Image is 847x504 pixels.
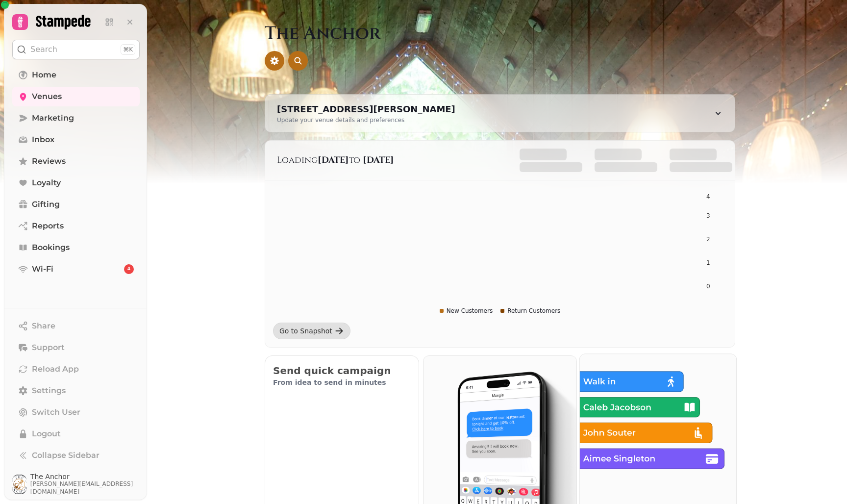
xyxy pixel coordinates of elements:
[706,259,710,266] tspan: 1
[706,212,710,219] tspan: 3
[12,65,140,85] a: Home
[273,378,411,387] p: From idea to send in minutes
[32,112,74,124] span: Marketing
[12,108,140,128] a: Marketing
[12,424,140,444] button: Logout
[12,87,140,106] a: Venues
[12,338,140,357] button: Support
[363,154,394,166] strong: [DATE]
[12,473,140,496] button: User avatarThe Anchor[PERSON_NAME][EMAIL_ADDRESS][DOMAIN_NAME]
[277,116,455,124] div: Update your venue details and preferences
[12,195,140,214] a: Gifting
[30,44,57,55] p: Search
[127,266,130,273] span: 4
[32,155,66,167] span: Reviews
[32,199,60,210] span: Gifting
[12,403,140,422] button: Switch User
[318,154,349,166] strong: [DATE]
[706,236,710,243] tspan: 2
[12,381,140,401] a: Settings
[12,151,140,171] a: Reviews
[277,153,500,167] p: Loading to
[12,130,140,150] a: Inbox
[12,316,140,336] button: Share
[32,220,64,232] span: Reports
[12,475,26,494] img: User avatar
[121,44,135,55] div: ⌘K
[32,406,80,418] span: Switch User
[277,102,455,116] div: [STREET_ADDRESS][PERSON_NAME]
[500,307,560,315] div: Return Customers
[440,307,493,315] div: New Customers
[32,342,65,353] span: Support
[32,320,55,332] span: Share
[273,323,350,339] a: Go to Snapshot
[32,91,62,102] span: Venues
[273,364,411,378] h2: Send quick campaign
[32,263,53,275] span: Wi-Fi
[32,385,66,397] span: Settings
[12,238,140,257] a: Bookings
[32,69,56,81] span: Home
[279,326,332,336] div: Go to Snapshot
[12,216,140,236] a: Reports
[30,480,140,496] span: [PERSON_NAME][EMAIL_ADDRESS][DOMAIN_NAME]
[32,177,61,189] span: Loyalty
[32,428,61,440] span: Logout
[706,283,710,290] tspan: 0
[32,242,70,253] span: Bookings
[12,359,140,379] button: Reload App
[32,450,100,461] span: Collapse Sidebar
[12,446,140,465] button: Collapse Sidebar
[32,134,54,146] span: Inbox
[706,193,710,200] tspan: 4
[30,473,140,480] span: The Anchor
[12,259,140,279] a: Wi-Fi4
[12,173,140,193] a: Loyalty
[32,363,79,375] span: Reload App
[12,40,140,59] button: Search⌘K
